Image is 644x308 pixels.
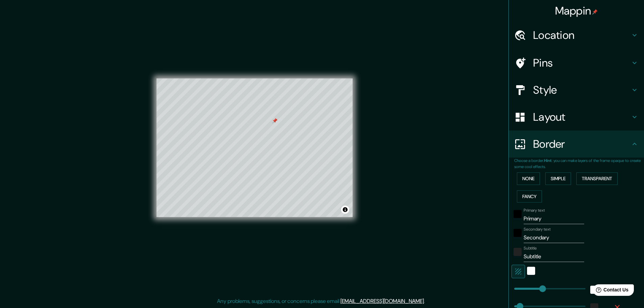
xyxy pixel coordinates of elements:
[509,103,644,131] div: Layout
[514,158,644,170] p: Choose a border. : you can make layers of the frame opaque to create some cool effects.
[340,298,424,305] a: [EMAIL_ADDRESS][DOMAIN_NAME]
[527,267,535,275] button: white
[517,172,540,185] button: None
[533,56,630,70] h4: Pins
[533,137,630,151] h4: Border
[517,190,542,203] button: Fancy
[341,206,349,214] button: Toggle attribution
[576,172,618,185] button: Transparent
[509,49,644,76] div: Pins
[592,9,598,15] img: pin-icon.png
[524,245,537,251] label: Subtitle
[533,28,630,42] h4: Location
[524,227,551,232] label: Secondary text
[584,282,637,301] iframe: Help widget launcher
[514,229,522,237] button: black
[545,172,571,185] button: Simple
[426,297,427,305] div: .
[533,83,630,97] h4: Style
[514,248,522,256] button: color-222222
[217,297,425,305] p: Any problems, suggestions, or concerns please email .
[514,210,522,218] button: black
[544,158,552,163] b: Hint
[533,110,630,124] h4: Layout
[509,22,644,49] div: Location
[425,297,426,305] div: .
[509,76,644,103] div: Style
[555,4,598,18] h4: Mappin
[524,208,545,213] label: Primary text
[509,131,644,158] div: Border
